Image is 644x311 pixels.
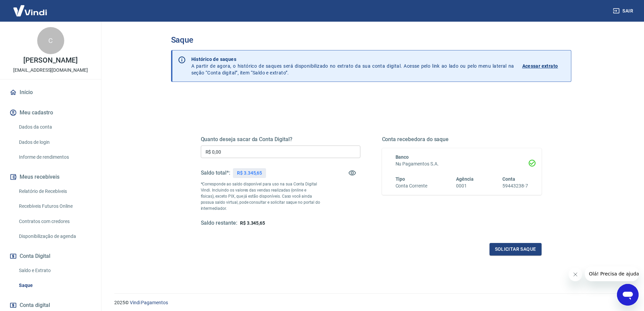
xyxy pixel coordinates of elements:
button: Conta Digital [8,249,93,264]
a: Contratos com credores [16,215,93,228]
iframe: Fechar mensagem [569,268,582,281]
h5: Quanto deseja sacar da Conta Digital? [201,136,360,143]
h6: 59443238-7 [502,182,528,190]
a: Dados de login [16,135,93,149]
p: [EMAIL_ADDRESS][DOMAIN_NAME] [13,67,88,74]
a: Dados da conta [16,120,93,134]
a: Recebíveis Futuros Online [16,199,93,213]
a: Acessar extrato [522,56,566,76]
iframe: Mensagem da empresa [585,266,639,281]
a: Relatório de Recebíveis [16,184,93,198]
img: Vindi [8,0,52,21]
button: Meu cadastro [8,105,93,120]
span: Agência [456,176,474,182]
a: Início [8,85,93,100]
iframe: Botão para abrir a janela de mensagens [617,284,639,306]
h3: Saque [171,35,571,45]
h6: Conta Corrente [396,182,427,190]
span: R$ 3.345,65 [240,220,265,226]
span: Conta [502,176,515,182]
span: Conta digital [20,301,50,310]
p: Acessar extrato [522,63,558,69]
span: Banco [396,154,409,160]
p: 2025 © [114,299,628,306]
h5: Conta recebedora do saque [382,136,542,143]
h6: Nu Pagamentos S.A. [396,160,528,168]
button: Sair [612,5,636,17]
span: Tipo [396,176,405,182]
a: Saldo e Extrato [16,264,93,277]
p: Histórico de saques [191,56,514,63]
p: *Corresponde ao saldo disponível para uso na sua Conta Digital Vindi. Incluindo os valores das ve... [201,181,320,212]
button: Meus recebíveis [8,170,93,184]
a: Saque [16,279,93,292]
a: Informe de rendimentos [16,150,93,164]
a: Disponibilização de agenda [16,229,93,243]
button: Solicitar saque [490,243,542,256]
h6: 0001 [456,182,474,190]
p: A partir de agora, o histórico de saques será disponibilizado no extrato da sua conta digital. Ac... [191,56,514,76]
a: Vindi Pagamentos [130,300,168,305]
p: R$ 3.345,65 [237,170,262,177]
p: [PERSON_NAME] [23,57,77,64]
div: C [37,27,64,54]
h5: Saldo restante: [201,220,237,227]
h5: Saldo total*: [201,170,230,176]
span: Olá! Precisa de ajuda? [4,5,57,10]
